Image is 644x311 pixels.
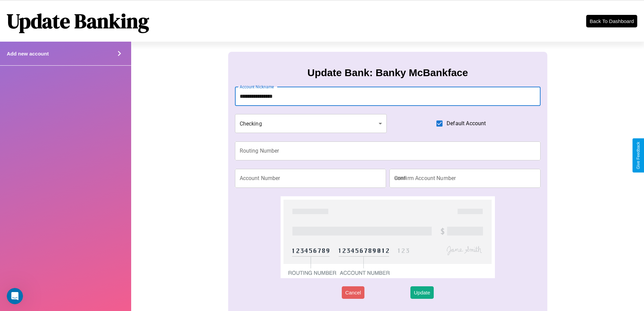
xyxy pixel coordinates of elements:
button: Back To Dashboard [586,15,637,27]
div: Give Feedback [636,142,641,169]
h1: Update Banking [7,7,149,35]
div: Checking [235,114,387,133]
img: check [281,196,495,278]
h3: Update Bank: Banky McBankface [307,67,468,79]
button: Update [410,286,433,299]
span: Default Account [447,119,486,128]
label: Account Nickname [240,84,274,90]
button: Cancel [342,286,364,299]
h4: Add new account [7,51,49,57]
iframe: Intercom live chat [7,288,23,304]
